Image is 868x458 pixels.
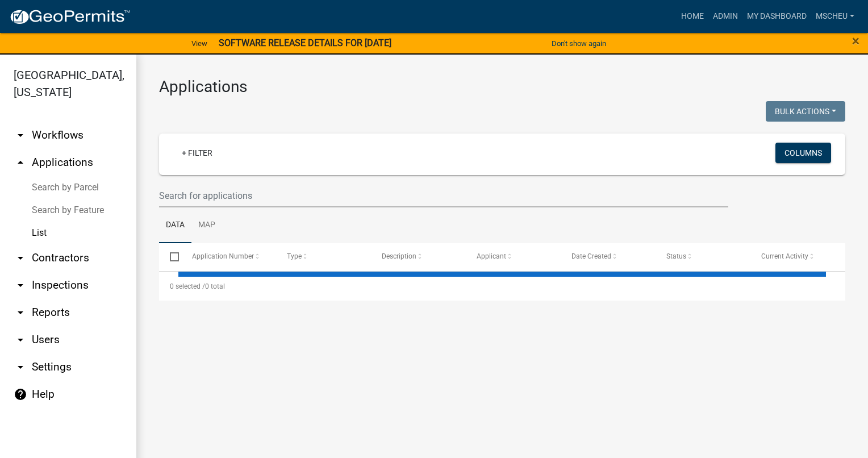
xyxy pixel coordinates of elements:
span: Date Created [571,252,611,260]
datatable-header-cell: Type [276,243,370,270]
span: Status [666,252,686,260]
span: Application Number [192,252,254,260]
a: Map [191,207,222,244]
input: Search for applications [159,184,728,207]
datatable-header-cell: Current Activity [750,243,845,270]
button: Don't show again [547,34,611,53]
a: Home [677,6,708,27]
a: Admin [708,6,742,27]
strong: SOFTWARE RELEASE DETAILS FOR [DATE] [219,38,391,48]
i: arrow_drop_up [14,156,27,169]
i: arrow_drop_down [14,333,27,347]
i: arrow_drop_down [14,360,27,374]
a: View [187,34,212,53]
div: 0 total [159,272,845,301]
datatable-header-cell: Select [159,243,181,270]
span: × [852,33,859,49]
a: My Dashboard [742,6,811,27]
button: Columns [775,143,831,163]
datatable-header-cell: Description [371,243,466,270]
a: + Filter [173,143,222,163]
datatable-header-cell: Date Created [561,243,656,270]
span: Current Activity [761,252,808,260]
span: Applicant [477,252,506,260]
button: Bulk Actions [766,101,845,122]
datatable-header-cell: Applicant [466,243,561,270]
i: arrow_drop_down [14,306,27,319]
h3: Applications [159,77,845,97]
button: Close [852,34,859,48]
span: 0 selected / [170,282,205,290]
i: help [14,388,27,401]
span: Description [382,252,416,260]
span: Type [287,252,302,260]
i: arrow_drop_down [14,251,27,265]
i: arrow_drop_down [14,128,27,142]
a: Data [159,207,191,244]
i: arrow_drop_down [14,278,27,292]
datatable-header-cell: Status [656,243,750,270]
datatable-header-cell: Application Number [181,243,276,270]
a: mscheu [811,6,859,27]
